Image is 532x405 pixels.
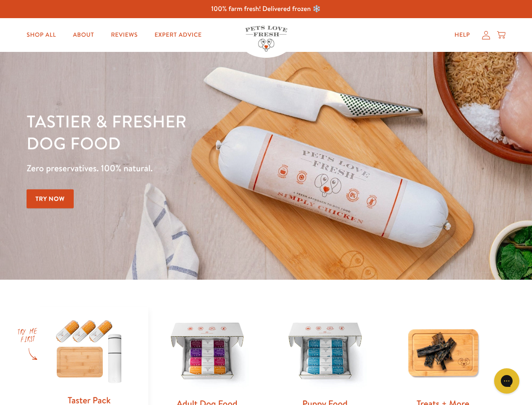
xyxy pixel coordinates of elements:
[104,27,144,43] a: Reviews
[245,26,287,51] img: Pets Love Fresh
[148,27,209,43] a: Expert Advice
[27,161,346,176] p: Zero preservatives. 100% natural.
[66,27,101,43] a: About
[490,365,524,397] iframe: Gorgias live chat messenger
[27,110,346,154] h1: Tastier & fresher dog food
[27,189,74,208] a: Try Now
[448,27,477,43] a: Help
[20,27,63,43] a: Shop All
